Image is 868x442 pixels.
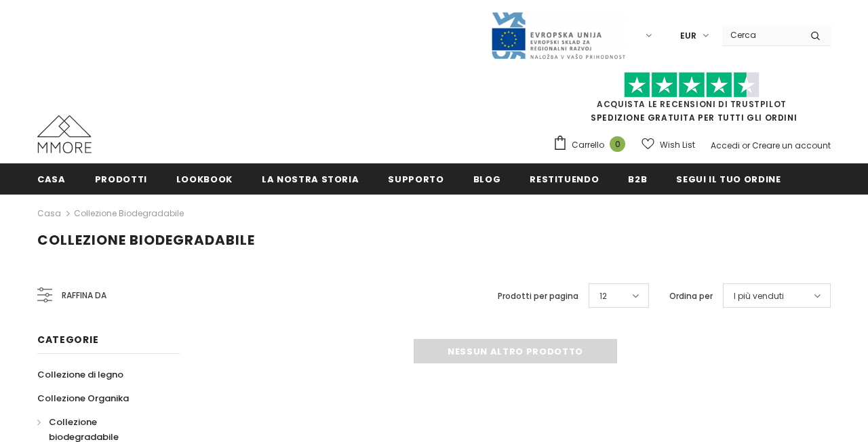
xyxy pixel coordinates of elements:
[680,29,696,43] span: EUR
[176,163,233,194] a: Lookbook
[660,138,695,152] span: Wish List
[37,392,129,405] span: Collezione Organika
[597,98,787,110] a: Acquista le recensioni di TrustPilot
[498,289,578,303] label: Prodotti per pagina
[473,163,501,194] a: Blog
[37,333,98,346] span: Categorie
[711,140,740,151] a: Accedi
[262,163,359,194] a: La nostra storia
[734,289,784,303] span: I più venduti
[388,163,443,194] a: supporto
[490,29,626,41] a: Javni Razpis
[37,386,129,410] a: Collezione Organika
[37,205,61,222] a: Casa
[628,173,647,186] span: B2B
[669,289,713,303] label: Ordina per
[37,163,66,194] a: Casa
[642,133,695,157] a: Wish List
[676,163,781,194] a: Segui il tuo ordine
[37,368,123,381] span: Collezione di legno
[722,25,800,45] input: Search Site
[37,173,66,186] span: Casa
[95,163,147,194] a: Prodotti
[37,115,92,153] img: Casi MMORE
[176,173,233,186] span: Lookbook
[610,136,625,152] span: 0
[599,289,607,303] span: 12
[572,138,604,152] span: Carrello
[388,173,443,186] span: supporto
[74,207,184,219] a: Collezione biodegradabile
[62,288,106,303] span: Raffina da
[490,11,626,60] img: Javni Razpis
[530,163,599,194] a: Restituendo
[473,173,501,186] span: Blog
[553,135,632,155] a: Carrello 0
[624,72,759,98] img: Fidati di Pilot Stars
[752,140,831,151] a: Creare un account
[628,163,647,194] a: B2B
[37,230,255,249] span: Collezione biodegradabile
[553,78,831,123] span: SPEDIZIONE GRATUITA PER TUTTI GLI ORDINI
[530,173,599,186] span: Restituendo
[262,173,359,186] span: La nostra storia
[742,140,750,151] span: or
[95,173,147,186] span: Prodotti
[37,363,123,386] a: Collezione di legno
[676,173,781,186] span: Segui il tuo ordine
